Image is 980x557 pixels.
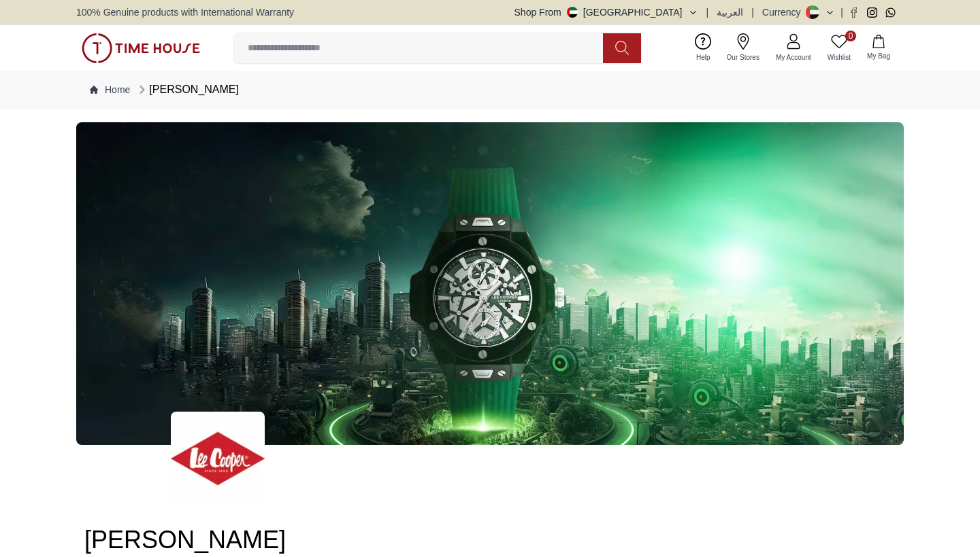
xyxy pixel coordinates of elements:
[82,33,200,63] img: ...
[84,526,896,554] h2: [PERSON_NAME]
[567,7,578,18] img: United Arab Emirates
[845,31,856,41] span: 0
[751,5,754,19] span: |
[76,122,904,445] img: ...
[762,5,806,19] div: Currency
[691,52,716,62] span: Help
[171,412,265,505] img: ...
[770,52,817,62] span: My Account
[885,7,896,18] a: Whatsapp
[90,83,130,96] a: Home
[819,31,859,65] a: 0Wishlist
[721,52,765,62] span: Our Stores
[76,5,294,19] span: 100% Genuine products with International Warranty
[706,5,709,19] span: |
[859,32,898,64] button: My Bag
[719,31,768,65] a: Our Stores
[849,7,859,18] a: Facebook
[840,5,843,19] span: |
[688,31,719,65] a: Help
[135,82,239,98] div: [PERSON_NAME]
[76,71,904,109] nav: Breadcrumb
[862,51,896,61] span: My Bag
[822,52,856,62] span: Wishlist
[514,5,698,19] button: Shop From[GEOGRAPHIC_DATA]
[867,7,877,18] a: Instagram
[717,5,743,19] button: العربية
